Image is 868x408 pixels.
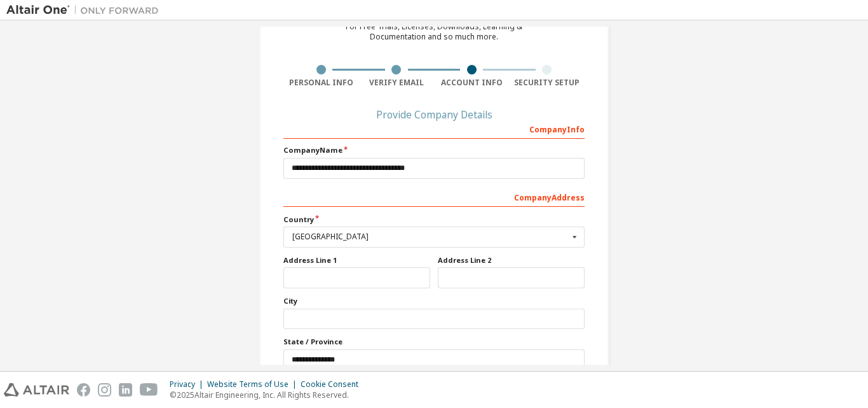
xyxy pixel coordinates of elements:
[283,111,585,118] div: Provide Company Details
[283,145,585,155] label: Company Name
[292,233,569,241] div: [GEOGRAPHIC_DATA]
[283,118,585,139] div: Company Info
[301,379,366,390] div: Cookie Consent
[77,383,90,397] img: facebook.svg
[283,255,430,265] label: Address Line 1
[438,255,585,265] label: Address Line 2
[283,78,359,88] div: Personal Info
[6,4,165,17] img: Altair One
[207,379,301,390] div: Website Terms of Use
[283,337,585,347] label: State / Province
[283,186,585,207] div: Company Address
[170,390,366,400] p: © 2025 Altair Engineering, Inc. All Rights Reserved.
[434,78,510,88] div: Account Info
[510,78,585,88] div: Security Setup
[119,383,132,397] img: linkedin.svg
[4,383,69,397] img: altair_logo.svg
[359,78,435,88] div: Verify Email
[98,383,111,397] img: instagram.svg
[283,215,585,225] label: Country
[283,296,585,306] label: City
[170,379,207,390] div: Privacy
[346,22,522,42] div: For Free Trials, Licenses, Downloads, Learning & Documentation and so much more.
[140,383,158,397] img: youtube.svg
